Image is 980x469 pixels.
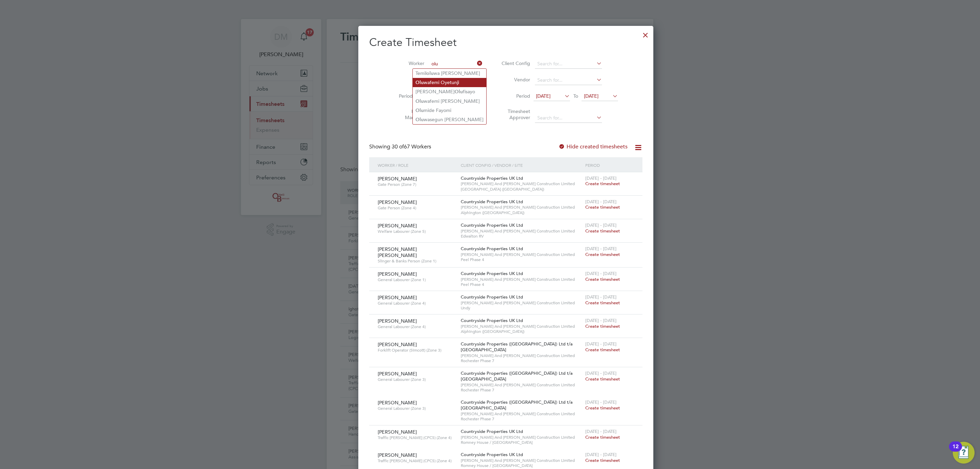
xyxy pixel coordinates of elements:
span: [DATE] - [DATE] [585,318,617,323]
span: Alphington ([GEOGRAPHIC_DATA]) [461,329,582,334]
span: [PERSON_NAME] [378,271,417,277]
span: Gate Person (Zone 4) [378,205,456,211]
label: Vendor [500,77,530,83]
span: [DATE] - [DATE] [585,399,617,405]
span: Rochester Phase 7 [461,416,582,422]
span: [PERSON_NAME] And [PERSON_NAME] Construction Limited [461,382,582,388]
span: [PERSON_NAME] And [PERSON_NAME] Construction Limited [461,324,582,329]
span: Create timesheet [585,204,620,210]
span: Countryside Properties ([GEOGRAPHIC_DATA]) Ltd t/a [GEOGRAPHIC_DATA] [461,399,573,411]
span: Traffic [PERSON_NAME] (CPCS) (Zone 4) [378,458,456,464]
span: Slinger & Banks Person (Zone 1) [378,258,456,264]
span: [DATE] - [DATE] [585,222,617,228]
span: [DATE] - [DATE] [585,175,617,181]
b: olu [426,70,434,76]
span: [PERSON_NAME] [378,176,417,182]
b: Olu [415,98,424,104]
span: To [571,92,580,100]
span: Create timesheet [585,300,620,306]
span: General Labourer (Zone 4) [378,301,456,306]
span: [PERSON_NAME] [378,199,417,205]
span: General Labourer (Zone 3) [378,406,456,411]
span: Peel Phase 4 [461,282,582,287]
span: [PERSON_NAME] [378,429,417,435]
span: [DATE] - [DATE] [585,428,617,434]
span: [DATE] - [DATE] [585,199,617,205]
span: Countryside Properties UK Ltd [461,199,523,205]
span: Create timesheet [585,457,620,463]
label: Client Config [500,60,530,66]
span: [PERSON_NAME] And [PERSON_NAME] Construction Limited [461,300,582,306]
span: Romney House / [GEOGRAPHIC_DATA] [461,463,582,468]
label: Period [500,93,530,99]
span: Countryside Properties UK Ltd [461,175,523,181]
span: Create timesheet [585,276,620,282]
span: Countryside Properties UK Ltd [461,222,523,228]
span: Create timesheet [585,376,620,382]
span: [DATE] - [DATE] [585,271,617,276]
span: Countryside Properties UK Ltd [461,452,523,457]
span: General Labourer (Zone 4) [378,324,456,329]
span: Countryside Properties UK Ltd [461,428,523,434]
li: mide Fayomi [413,106,486,115]
span: [PERSON_NAME] And [PERSON_NAME] Construction Limited [461,411,582,417]
span: [DATE] [536,93,551,99]
span: [DATE] - [DATE] [585,246,617,252]
li: wafemi [PERSON_NAME] [413,97,486,106]
span: [PERSON_NAME] And [PERSON_NAME] Construction Limited [461,458,582,463]
span: Create timesheet [585,405,620,411]
span: Rochester Phase 7 [461,387,582,393]
input: Search for... [535,76,602,85]
span: Alphington ([GEOGRAPHIC_DATA]) [461,210,582,215]
span: [DATE] - [DATE] [585,370,617,376]
input: Search for... [429,59,483,69]
span: Create timesheet [585,347,620,353]
label: Site [394,77,424,83]
span: [PERSON_NAME] And [PERSON_NAME] Construction Limited [461,277,582,282]
b: Olu [415,80,424,85]
span: [PERSON_NAME] [378,341,417,347]
span: Countryside Properties UK Ltd [461,271,523,276]
span: General Labourer (Zone 3) [378,377,456,382]
li: wafemi Oyetunji [413,78,486,87]
span: Countryside Properties UK Ltd [461,246,523,252]
label: Worker [394,60,424,66]
b: Olu [415,117,424,123]
li: wasegun [PERSON_NAME] [413,115,486,124]
li: [PERSON_NAME] fisayo [413,87,486,96]
span: [DATE] - [DATE] [585,452,617,457]
span: [PERSON_NAME] And [PERSON_NAME] Construction Limited [461,228,582,234]
li: Temil wa [PERSON_NAME] [413,69,486,78]
span: 67 Workers [392,143,431,150]
span: [PERSON_NAME] [378,400,417,406]
span: Traffic [PERSON_NAME] (CPCS) (Zone 4) [378,435,456,440]
span: General Labourer (Zone 1) [378,277,456,282]
span: [PERSON_NAME] And [PERSON_NAME] Construction Limited [461,252,582,257]
span: [PERSON_NAME] [378,371,417,377]
div: Showing [369,143,432,150]
div: Period [584,157,636,173]
span: Gate Person (Zone 7) [378,182,456,187]
span: Welfare Labourer (Zone 5) [378,229,456,234]
span: [PERSON_NAME] [378,452,417,458]
span: Undy [461,305,582,311]
span: Countryside Properties ([GEOGRAPHIC_DATA]) Ltd t/a [GEOGRAPHIC_DATA] [461,370,573,382]
span: Create timesheet [585,323,620,329]
span: 30 of [392,143,404,150]
span: [DATE] - [DATE] [585,294,617,300]
span: Rochester Phase 7 [461,358,582,363]
b: Olu [455,89,463,95]
span: Countryside Properties ([GEOGRAPHIC_DATA]) Ltd t/a [GEOGRAPHIC_DATA] [461,341,573,353]
span: Countryside Properties UK Ltd [461,294,523,300]
h2: Create Timesheet [369,35,642,50]
span: Romney House / [GEOGRAPHIC_DATA] [461,440,582,445]
label: Hide created timesheets [558,143,627,150]
span: Peel Phase 4 [461,257,582,262]
button: Open Resource Center, 12 new notifications [953,442,975,464]
span: Forklift Operator (Simcott) (Zone 3) [378,347,456,353]
div: Worker / Role [376,157,459,173]
span: Countryside Properties UK Ltd [461,318,523,323]
b: Olu [415,108,424,113]
span: [GEOGRAPHIC_DATA] ([GEOGRAPHIC_DATA]) [461,187,582,192]
span: [PERSON_NAME] [378,223,417,229]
